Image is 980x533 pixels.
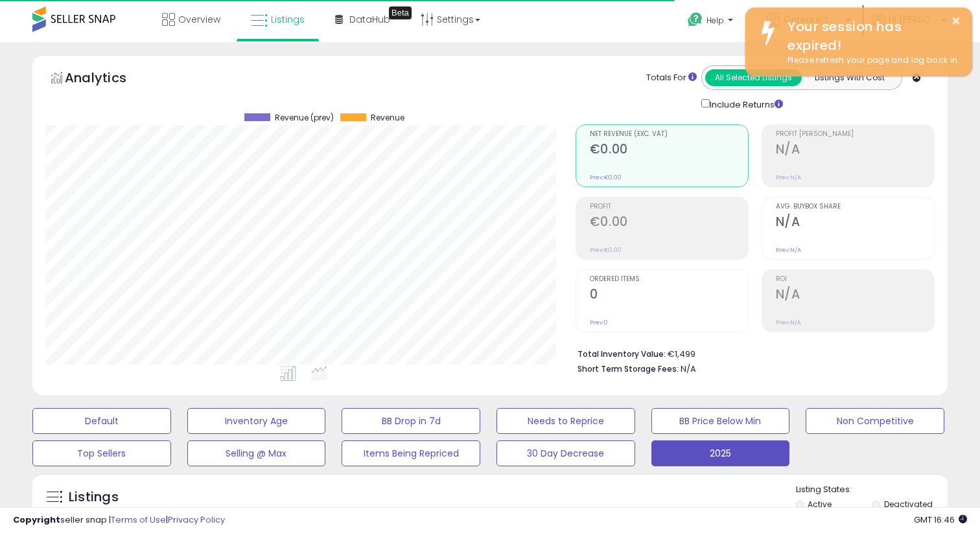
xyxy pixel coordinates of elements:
[168,514,225,526] a: Privacy Policy
[65,69,152,90] h5: Analytics
[577,345,925,361] li: €1,499
[687,12,703,28] i: Get Help
[178,13,220,26] span: Overview
[342,440,480,466] button: Items Being Repriced
[776,214,934,232] h2: N/A
[590,142,748,159] h2: €0.00
[590,214,748,232] h2: €0.00
[776,142,934,159] h2: N/A
[806,408,944,434] button: Non Competitive
[111,514,166,526] a: Terms of Use
[590,246,622,254] small: Prev: €0.00
[590,131,748,138] span: Net Revenue (Exc. VAT)
[32,408,171,434] button: Default
[271,13,305,26] span: Listings
[32,440,171,466] button: Top Sellers
[69,488,119,506] h5: Listings
[187,408,326,434] button: Inventory Age
[371,113,404,122] span: Revenue
[651,408,790,434] button: BB Price Below Min
[884,499,933,510] label: Deactivated
[590,276,748,283] span: Ordered Items
[590,203,748,210] span: Profit
[590,174,622,181] small: Prev: €0.00
[590,319,608,326] small: Prev: 0
[705,69,802,86] button: All Selected Listings
[776,287,934,304] h2: N/A
[776,174,801,181] small: Prev: N/A
[496,408,635,434] button: Needs to Reprice
[389,6,412,19] div: Tooltip anchor
[706,15,724,26] span: Help
[577,363,679,374] b: Short Term Storage Fees:
[778,17,962,54] div: Your session has expired!
[776,276,934,283] span: ROI
[951,13,961,29] button: ×
[796,484,948,496] p: Listing States:
[590,287,748,304] h2: 0
[646,72,697,84] div: Totals For
[275,113,334,122] span: Revenue (prev)
[776,246,801,254] small: Prev: N/A
[677,2,746,42] a: Help
[801,69,898,86] button: Listings With Cost
[496,440,635,466] button: 30 Day Decrease
[776,203,934,210] span: Avg. Buybox Share
[778,54,962,67] div: Please refresh your page and log back in
[13,514,225,527] div: seller snap | |
[13,514,60,526] strong: Copyright
[342,408,480,434] button: BB Drop in 7d
[577,348,666,359] b: Total Inventory Value:
[349,13,390,26] span: DataHub
[776,319,801,326] small: Prev: N/A
[187,440,326,466] button: Selling @ Max
[808,499,832,510] label: Active
[681,363,696,375] span: N/A
[692,96,799,111] div: Include Returns
[651,440,790,466] button: 2025
[914,514,967,526] span: 2025-09-7 16:46 GMT
[776,131,934,138] span: Profit [PERSON_NAME]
